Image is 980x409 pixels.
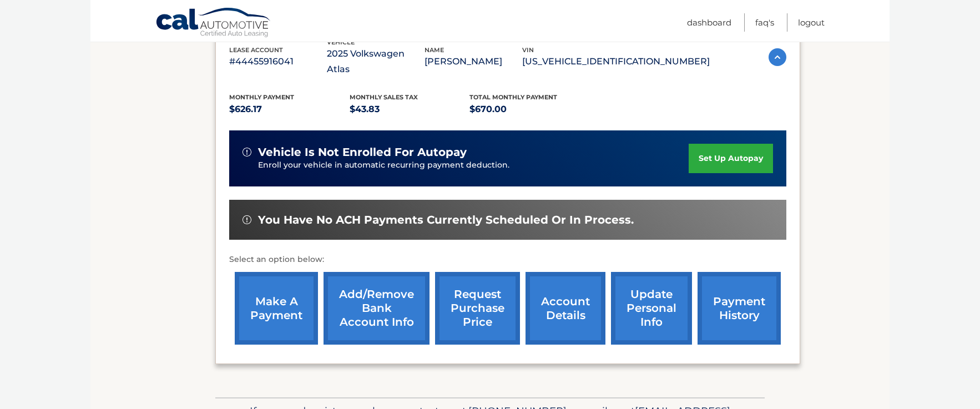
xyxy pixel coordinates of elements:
a: FAQ's [755,13,774,32]
a: request purchase price [435,272,520,345]
p: $670.00 [469,102,590,117]
a: make a payment [235,272,318,345]
span: Monthly sales Tax [350,93,418,101]
img: alert-white.svg [243,148,251,156]
span: lease account [229,46,283,54]
a: Add/Remove bank account info [324,272,430,345]
span: vin [522,46,534,54]
p: [PERSON_NAME] [425,54,522,69]
p: [US_VEHICLE_IDENTIFICATION_NUMBER] [522,54,710,69]
span: You have no ACH payments currently scheduled or in process. [258,213,634,227]
a: Dashboard [687,13,731,32]
span: name [425,46,444,54]
a: account details [526,272,605,345]
a: update personal info [611,272,692,345]
p: Select an option below: [229,253,786,266]
a: Logout [798,13,825,32]
span: vehicle is not enrolled for autopay [258,145,467,159]
a: payment history [698,272,781,345]
p: $43.83 [350,102,470,117]
p: Enroll your vehicle in automatic recurring payment deduction. [258,159,689,171]
p: 2025 Volkswagen Atlas [327,46,425,77]
p: $626.17 [229,102,350,117]
a: set up autopay [689,144,773,173]
span: Total Monthly Payment [469,93,557,101]
p: #44455916041 [229,54,327,69]
img: accordion-active.svg [769,48,786,66]
img: alert-white.svg [243,215,251,224]
a: Cal Automotive [155,7,272,39]
span: Monthly Payment [229,93,294,101]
